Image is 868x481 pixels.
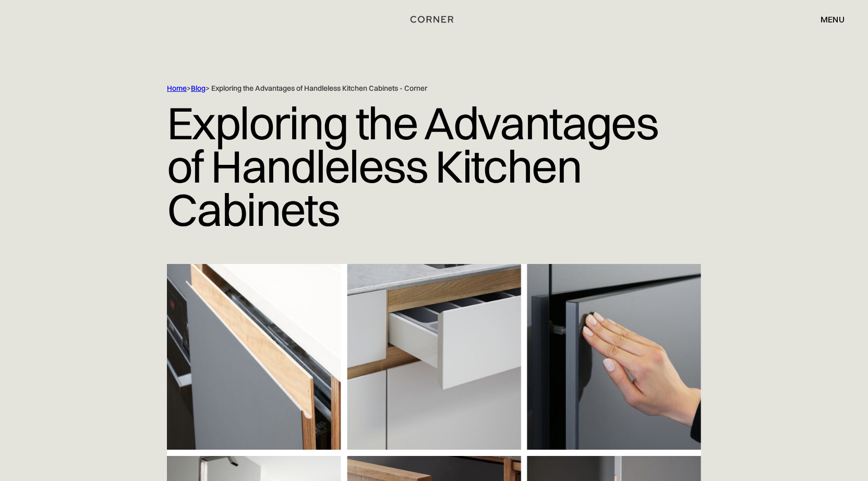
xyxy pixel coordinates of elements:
h1: Exploring the Advantages of Handleless Kitchen Cabinets [167,93,701,239]
div: > > Exploring the Advantages of Handleless Kitchen Cabinets - Corner [167,83,657,93]
a: home [398,13,470,26]
div: menu [810,10,845,28]
div: menu [821,15,845,23]
a: Home [167,83,187,93]
a: Blog [191,83,206,93]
